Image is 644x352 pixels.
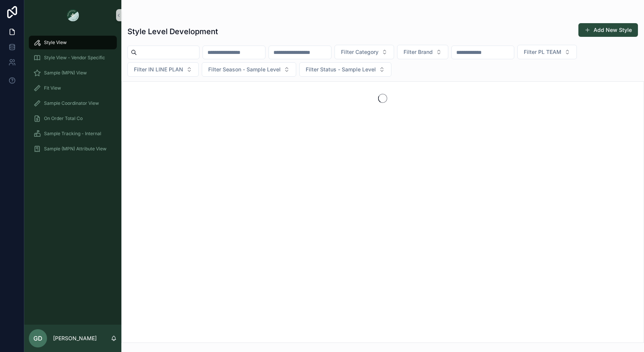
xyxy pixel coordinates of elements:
span: Sample (MPN) View [44,70,87,76]
button: Add New Style [578,23,638,37]
a: Sample Tracking - Internal [29,127,117,140]
span: Filter PL TEAM [524,48,561,56]
span: On Order Total Co [44,115,83,122]
span: Style View - Vendor Specific [44,55,105,61]
a: On Order Total Co [29,112,117,125]
span: Sample Coordinator View [44,100,99,106]
p: [PERSON_NAME] [53,335,97,342]
span: Filter Status - Sample Level [306,66,376,73]
span: Filter IN LINE PLAN [134,66,183,73]
a: Style View - Vendor Specific [29,51,117,65]
button: Select Button [517,45,577,59]
div: scrollable content [24,30,121,166]
a: Sample (MPN) View [29,66,117,80]
span: GD [33,334,42,343]
a: Sample Coordinator View [29,96,117,110]
span: Fit View [44,85,61,91]
button: Select Button [202,62,296,77]
h1: Style Level Development [127,26,218,37]
img: App logo [67,9,79,21]
span: Filter Season - Sample Level [208,66,281,73]
span: Filter Category [341,48,379,56]
span: Filter Brand [404,48,433,56]
button: Select Button [397,45,448,59]
button: Select Button [127,62,199,77]
a: Style View [29,36,117,49]
button: Select Button [335,45,394,59]
a: Fit View [29,81,117,95]
span: Style View [44,39,67,46]
a: Sample (MPN) Attribute View [29,142,117,156]
span: Sample Tracking - Internal [44,131,101,137]
button: Select Button [299,62,391,77]
span: Sample (MPN) Attribute View [44,146,107,152]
